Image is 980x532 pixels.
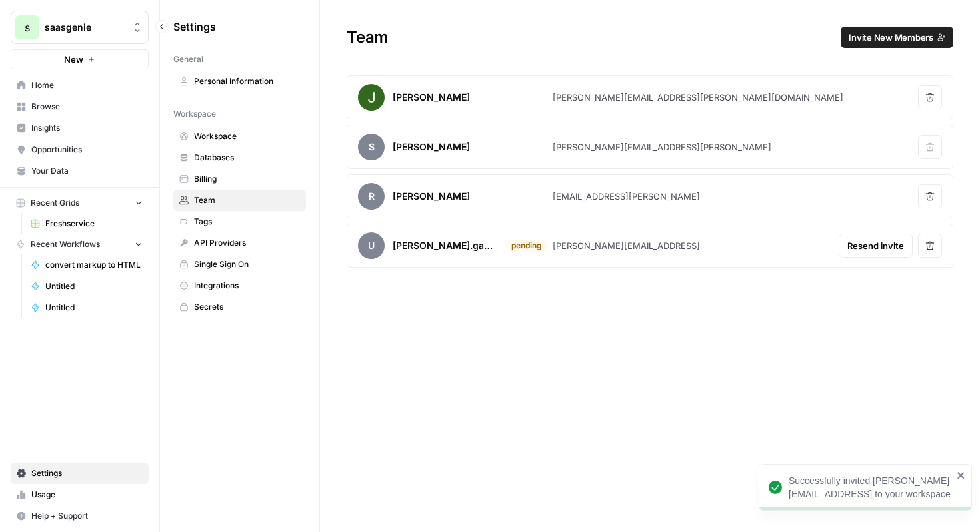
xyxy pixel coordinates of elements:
[553,190,700,203] div: [EMAIL_ADDRESS][PERSON_NAME]
[553,239,700,252] div: [PERSON_NAME][EMAIL_ADDRESS]
[11,463,149,484] a: Settings
[393,140,470,154] div: [PERSON_NAME]
[173,232,306,254] a: API Providers
[553,91,843,104] div: [PERSON_NAME][EMAIL_ADDRESS][PERSON_NAME][DOMAIN_NAME]
[194,130,300,142] span: Workspace
[173,190,306,211] a: Team
[839,234,913,258] button: Resend invite
[553,140,771,154] div: [PERSON_NAME][EMAIL_ADDRESS][PERSON_NAME]
[173,147,306,168] a: Databases
[173,108,216,120] span: Workspace
[194,280,300,292] span: Integrations
[25,254,149,276] a: convert markup to HTML
[320,27,980,48] div: Team
[11,139,149,160] a: Opportunities
[31,101,143,113] span: Browse
[194,216,300,228] span: Tags
[31,79,143,91] span: Home
[64,53,83,66] span: New
[173,211,306,232] a: Tags
[173,53,203,65] span: General
[31,165,143,177] span: Your Data
[11,117,149,139] a: Insights
[31,238,100,250] span: Recent Workflows
[194,237,300,249] span: API Providers
[25,19,30,35] span: s
[11,11,149,44] button: Workspace: saasgenie
[841,27,953,48] button: Invite New Members
[31,510,143,522] span: Help + Support
[173,254,306,275] a: Single Sign On
[849,31,933,44] span: Invite New Members
[957,470,966,481] button: close
[11,49,149,69] button: New
[847,239,904,252] span: Resend invite
[393,91,470,104] div: [PERSON_NAME]
[25,297,149,318] a: Untitled
[194,75,300,87] span: Personal Information
[45,218,143,230] span: Freshservice
[358,134,385,160] span: S
[506,240,547,252] div: pending
[393,190,470,203] div: [PERSON_NAME]
[358,232,385,259] span: u
[11,75,149,96] a: Home
[11,160,149,182] a: Your Data
[11,505,149,527] button: Help + Support
[31,197,79,209] span: Recent Grids
[31,489,143,501] span: Usage
[194,194,300,206] span: Team
[173,125,306,147] a: Workspace
[45,302,143,314] span: Untitled
[45,21,125,34] span: saasgenie
[789,474,953,501] div: Successfully invited [PERSON_NAME][EMAIL_ADDRESS] to your workspace
[194,301,300,313] span: Secrets
[45,259,143,271] span: convert markup to HTML
[358,84,385,111] img: avatar
[173,275,306,296] a: Integrations
[31,467,143,479] span: Settings
[194,173,300,185] span: Billing
[11,234,149,254] button: Recent Workflows
[393,239,498,252] div: [PERSON_NAME].ganesan
[11,484,149,505] a: Usage
[173,296,306,318] a: Secrets
[25,276,149,297] a: Untitled
[358,183,385,210] span: R
[31,122,143,134] span: Insights
[194,152,300,164] span: Databases
[45,280,143,292] span: Untitled
[173,19,216,35] span: Settings
[173,168,306,190] a: Billing
[11,96,149,117] a: Browse
[25,213,149,234] a: Freshservice
[194,258,300,270] span: Single Sign On
[11,193,149,213] button: Recent Grids
[173,71,306,92] a: Personal Information
[31,144,143,156] span: Opportunities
